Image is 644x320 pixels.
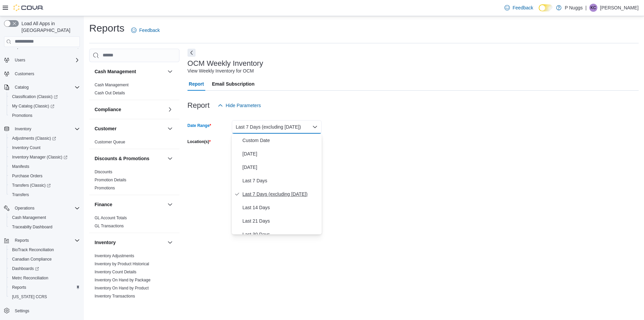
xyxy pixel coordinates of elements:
span: Manifests [9,163,80,171]
span: GL Account Totals [95,215,127,221]
span: [US_STATE] CCRS [12,294,47,300]
span: Last 7 Days (excluding [DATE]) [243,190,319,198]
a: Inventory On Hand by Product [95,286,149,290]
span: [DATE] [243,150,319,158]
span: Customers [12,70,80,78]
span: Promotions [95,185,115,191]
a: Manifests [9,163,32,171]
button: Catalog [12,83,31,91]
span: Purchase Orders [12,173,43,179]
button: Customer [166,125,174,133]
span: Users [15,57,25,63]
a: Reports [9,283,29,291]
span: Customers [15,71,34,77]
span: Reports [9,283,80,291]
span: Reports [15,238,29,243]
span: Adjustments (Classic) [12,136,56,141]
a: Inventory by Product Historical [95,262,149,266]
span: Customer Queue [95,139,125,145]
span: My Catalog (Classic) [9,102,80,110]
span: Metrc Reconciliation [12,275,48,281]
a: Purchase Orders [9,172,45,180]
a: Cash Out Details [95,91,125,95]
button: Settings [1,306,83,315]
h3: Report [187,101,210,109]
div: Select listbox [232,134,322,234]
button: Discounts & Promotions [95,155,165,162]
a: Package Details [95,302,124,307]
span: Promotions [9,111,80,120]
button: Transfers [7,190,83,199]
a: Cash Management [9,214,49,222]
a: Classification (Classic) [9,93,60,101]
span: Inventory Count Details [95,269,137,275]
span: Inventory On Hand by Product [95,285,149,291]
h1: Reports [89,21,124,35]
input: Dark Mode [539,4,553,11]
button: Discounts & Promotions [166,154,174,163]
h3: Customer [95,125,116,132]
a: Customer Queue [95,140,125,144]
a: BioTrack Reconciliation [9,246,57,254]
span: Inventory [15,126,31,132]
span: Canadian Compliance [9,255,80,263]
button: Operations [1,203,83,213]
span: Inventory [12,125,80,133]
a: Transfers (Classic) [7,181,83,190]
h3: Inventory [95,239,116,246]
button: Reports [12,236,32,244]
span: Email Subscription [212,77,255,91]
span: Canadian Compliance [12,257,52,262]
span: Last 14 Days [243,203,319,212]
button: Users [1,55,83,65]
div: Customer [89,138,179,149]
button: Inventory Count [7,143,83,152]
a: Inventory Count [9,144,43,152]
span: Metrc Reconciliation [9,274,80,282]
span: KC [591,4,596,12]
span: Dashboards [9,265,80,273]
span: Traceabilty Dashboard [9,223,80,231]
button: Finance [95,201,165,208]
span: Cash Management [95,82,128,88]
a: Dashboards [7,264,83,273]
span: Custom Date [243,136,319,144]
span: Transfers (Classic) [9,181,80,189]
p: | [585,4,587,12]
label: Location(s) [187,139,211,144]
h3: Compliance [95,106,121,113]
button: Inventory [12,125,34,133]
a: Inventory Manager (Classic) [7,152,83,162]
button: Purchase Orders [7,171,83,181]
span: Dashboards [12,266,39,271]
a: Cash Management [95,83,128,87]
button: Finance [166,200,174,209]
span: Report [189,77,204,91]
a: Canadian Compliance [9,255,54,263]
span: Cash Management [9,214,80,222]
h3: Finance [95,201,112,208]
span: Traceabilty Dashboard [12,224,52,230]
span: Operations [15,205,35,211]
button: Hide Parameters [215,99,264,112]
span: Cash Out Details [95,90,125,96]
a: Feedback [502,1,536,14]
button: Operations [12,204,37,212]
button: Canadian Compliance [7,255,83,264]
span: Last 7 Days [243,177,319,185]
span: BioTrack Reconciliation [12,247,54,253]
button: Manifests [7,162,83,171]
button: Compliance [166,105,174,113]
span: GL Transactions [95,223,124,229]
label: Date Range [187,123,211,128]
button: Cash Management [7,213,83,222]
span: Feedback [513,4,533,11]
span: Inventory Transactions [95,293,135,299]
a: Metrc Reconciliation [9,274,51,282]
span: Hide Parameters [226,102,261,109]
button: Inventory [166,238,174,246]
a: Feedback [128,24,162,37]
span: Reports [12,285,26,290]
span: Catalog [15,85,29,90]
button: Last 7 Days (excluding [DATE]) [232,120,322,134]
